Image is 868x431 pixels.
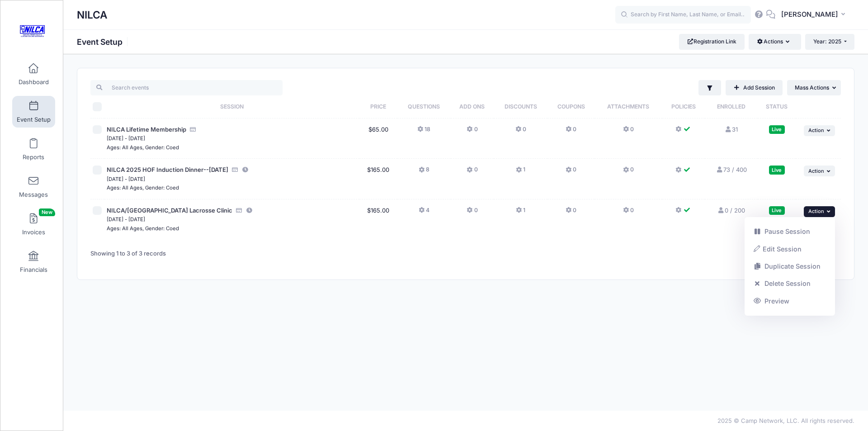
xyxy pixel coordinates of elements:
small: Ages: All Ages, Gender: Coed [107,185,179,191]
a: Messages [12,171,55,203]
button: 0 [467,166,477,179]
span: Add Ons [459,103,485,110]
td: $165.00 [359,199,397,240]
button: Action [804,125,835,136]
span: Year: 2025 [813,38,841,45]
button: 0 [623,125,634,138]
span: Messages [19,191,48,199]
small: [DATE] - [DATE] [107,135,145,142]
button: 18 [417,125,430,138]
button: 0 [623,206,634,219]
small: [DATE] - [DATE] [107,216,145,223]
a: Edit Session [749,240,831,257]
input: Search by First Name, Last Name, or Email... [615,6,751,24]
div: Live [769,166,785,174]
span: Invoices [22,228,45,236]
a: 73 / 400 [716,166,746,173]
button: 0 [566,125,576,138]
th: Price [359,95,397,118]
h1: Event Setup [77,37,130,47]
span: NILCA Lifetime Membership [107,126,186,133]
span: Action [808,127,824,133]
button: 0 [623,166,634,179]
a: Dashboard [12,58,55,90]
button: 8 [419,166,429,179]
span: Reports [23,153,44,161]
span: Questions [408,103,440,110]
span: [PERSON_NAME] [781,9,838,19]
span: Mass Actions [795,84,829,91]
a: Event Setup [12,96,55,128]
span: NILCA/[GEOGRAPHIC_DATA] Lacrosse Clinic [107,207,232,214]
button: 0 [566,166,576,179]
button: Mass Actions [787,80,841,95]
th: Attachments [594,95,662,118]
th: Enrolled [705,95,758,118]
small: Ages: All Ages, Gender: Coed [107,144,179,151]
a: Financials [12,246,55,278]
button: Year: 2025 [805,34,854,49]
th: Discounts [494,95,547,118]
button: 1 [516,166,525,179]
button: 1 [516,206,525,219]
th: Coupons [547,95,594,118]
span: Action [808,168,824,174]
button: 0 [515,125,526,138]
a: Reports [12,133,55,165]
a: InvoicesNew [12,208,55,240]
span: New [39,208,55,216]
button: 0 [566,206,576,219]
a: Pause Session [749,223,831,240]
button: Actions [749,34,801,49]
a: 31 [725,126,738,133]
i: Accepting Credit Card Payments [231,167,239,173]
small: Ages: All Ages, Gender: Coed [107,225,179,232]
span: Policies [671,103,696,110]
button: 4 [419,206,429,219]
button: 0 [467,125,477,138]
th: Questions [397,95,451,118]
span: Coupons [557,103,585,110]
a: Delete Session [749,275,831,292]
input: Search events [90,80,283,95]
a: Duplicate Session [749,258,831,275]
button: Action [804,166,835,176]
a: Registration Link [679,34,745,49]
td: $165.00 [359,159,397,199]
i: Accepting Credit Card Payments [236,208,243,213]
th: Status [758,95,796,118]
small: [DATE] - [DATE] [107,176,145,182]
a: 0 / 200 [717,207,745,214]
h1: NILCA [77,5,108,25]
span: Discounts [505,103,537,110]
span: Financials [20,266,47,274]
span: Action [808,208,824,214]
a: NILCA [0,9,64,52]
div: Showing 1 to 3 of 3 records [90,243,166,264]
i: Accepting Credit Card Payments [189,127,197,133]
button: 0 [467,206,477,219]
span: 2025 © Camp Network, LLC. All rights reserved. [717,417,854,424]
a: Preview [749,292,831,309]
span: Dashboard [19,78,49,86]
th: Session [104,95,359,118]
th: Policies [662,95,705,118]
a: Add Session [726,80,783,95]
th: Add Ons [451,95,494,118]
span: NILCA 2025 HOF Induction Dinner--[DATE] [107,166,228,173]
button: Action [804,206,835,217]
td: $65.00 [359,118,397,159]
button: [PERSON_NAME] [775,5,854,25]
span: Attachments [607,103,649,110]
img: NILCA [15,14,49,48]
div: Live [769,206,785,215]
i: This session is currently scheduled to pause registration at 12:00 PM America/New York on 02/02/2... [246,208,253,213]
i: This session is currently scheduled to pause registration at 00:00 AM America/New York on 10/19/2... [242,167,249,173]
div: Live [769,125,785,134]
span: Event Setup [17,116,51,123]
